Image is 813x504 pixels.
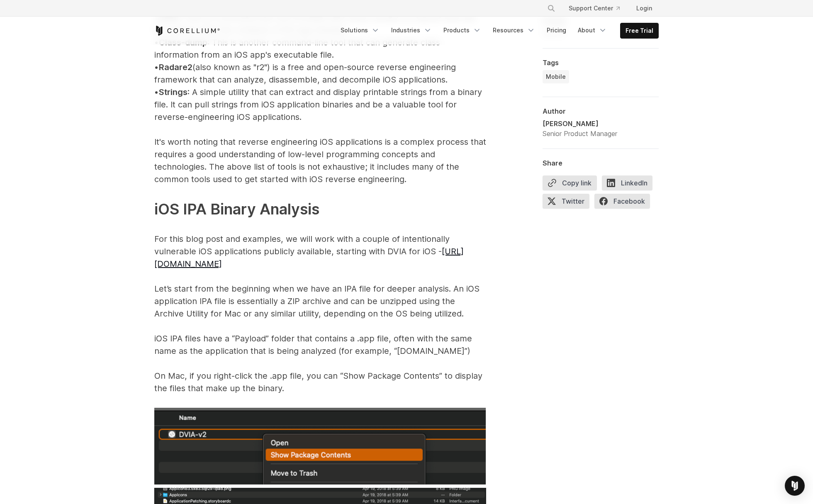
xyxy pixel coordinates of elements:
div: Share [543,159,659,167]
span: LinkedIn [602,175,652,190]
div: Author [543,107,659,115]
a: Industries [386,23,437,38]
div: Navigation Menu [336,23,659,39]
div: Navigation Menu [537,1,659,16]
span: Facebook [594,194,650,209]
a: Facebook [594,194,655,212]
span: Strings [159,87,187,97]
a: Login [630,1,659,16]
a: Corellium Home [154,26,220,36]
a: Resources [488,23,540,38]
div: Senior Product Manager [543,129,617,139]
a: Twitter [543,194,594,212]
a: LinkedIn [602,175,657,194]
a: Products [438,23,486,38]
a: Solutions [336,23,385,38]
a: Mobile [543,70,569,83]
div: [PERSON_NAME] [543,119,617,129]
div: Open Intercom Messenger [785,476,805,496]
a: About [573,23,612,38]
div: Tags [543,58,659,67]
span: iOS IPA Binary Analysis [154,200,319,218]
a: Free Trial [621,23,658,38]
img: DVIA-v2, Show package contents [154,408,486,484]
span: Twitter [543,194,589,209]
button: Search [544,1,559,16]
a: Pricing [542,23,571,38]
span: Radare2 [159,62,192,72]
a: Support Center [562,1,626,16]
button: Copy link [543,175,597,190]
span: Mobile [546,73,566,81]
